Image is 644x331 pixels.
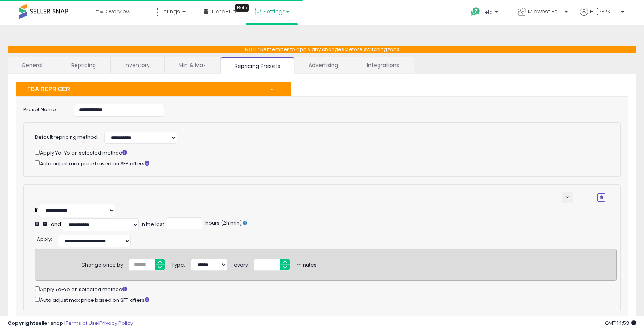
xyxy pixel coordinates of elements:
[172,259,185,269] div: Type:
[600,195,603,200] i: Remove Condition
[564,193,571,200] span: keyboard_arrow_down
[605,319,636,327] span: 2025-09-10 14:53 GMT
[16,82,291,96] button: FBA REPRICER
[66,319,98,327] a: Terms of Use
[221,57,294,74] a: Repricing Presets
[81,259,123,269] div: Change price by
[165,57,220,73] a: Min & Max
[580,8,624,25] a: Hi [PERSON_NAME]
[482,9,493,15] span: Help
[35,159,605,168] div: Auto adjust max price based on SFP offers
[234,259,248,269] div: every
[353,57,413,73] a: Integrations
[105,8,130,15] span: Overview
[35,148,605,157] div: Apply Yo-Yo on selected method
[18,104,68,114] label: Preset Name
[8,319,36,327] strong: Copyright
[471,7,480,16] i: Get Help
[562,192,573,203] button: keyboard_arrow_down
[8,57,57,73] a: General
[295,57,352,73] a: Advertising
[160,8,180,15] span: Listings
[528,8,562,15] span: Midwest Estore
[212,8,236,15] span: DataHub
[58,57,110,73] a: Repricing
[590,8,619,15] span: Hi [PERSON_NAME]
[35,295,617,304] div: Auto adjust max price based on SFP offers
[99,319,133,327] a: Privacy Policy
[37,233,52,243] div: :
[465,1,506,25] a: Help
[204,219,242,227] span: hours (2h min)
[21,85,264,93] div: FBA REPRICER
[111,57,164,73] a: Inventory
[8,320,133,327] div: seller snap | |
[141,221,164,228] div: in the last
[35,134,99,141] label: Default repricing method:
[37,235,51,243] span: Apply
[8,46,636,53] p: NOTE: Remember to apply any changes before switching tabs
[35,285,617,293] div: Apply Yo-Yo on selected method
[235,4,249,12] div: Tooltip anchor
[297,259,317,269] div: minutes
